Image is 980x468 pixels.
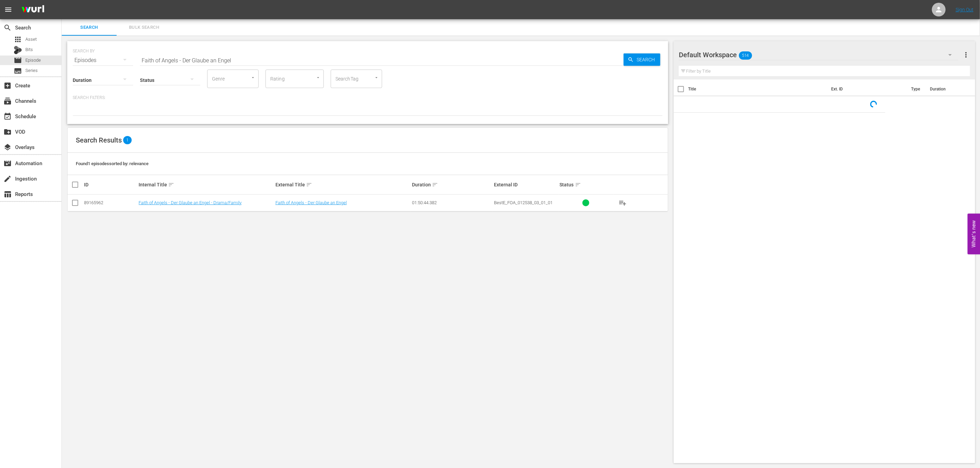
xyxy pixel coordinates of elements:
div: 01:50:44.382 [412,200,492,205]
button: playlist_add [614,195,631,211]
div: ID [84,182,137,187]
div: Episodes [73,51,133,70]
div: Internal Title [139,181,273,189]
button: Open Feedback Widget [968,214,980,255]
span: Overlays [3,143,12,151]
span: Create [3,82,12,90]
button: Open [315,74,321,81]
th: Duration [926,79,967,99]
span: Search [3,24,12,32]
button: Open [373,74,380,81]
a: Faith of Angels - Der Glaube an Engel [275,200,347,205]
span: Bits [25,46,33,53]
span: 1 [123,136,132,144]
th: Ext. ID [827,79,907,99]
th: Type [907,79,926,99]
span: more_vert [962,51,970,59]
div: External Title [275,181,410,189]
span: sort [306,182,312,188]
span: 514 [739,48,752,63]
span: Episode [14,56,22,64]
span: sort [168,182,174,188]
div: Status [560,181,612,189]
span: Reports [3,190,12,198]
img: ans4CAIJ8jUAAAAAAAAAAAAAAAAAAAAAAAAgQb4GAAAAAAAAAAAAAAAAAAAAAAAAJMjXAAAAAAAAAAAAAAAAAAAAAAAAgAT5G... [16,2,49,18]
span: playlist_add [618,199,627,207]
span: sort [575,182,581,188]
span: sort [432,182,438,188]
span: Ingestion [3,175,12,183]
span: VOD [3,128,12,136]
span: Automation [3,159,12,168]
span: Search [66,24,113,32]
div: 89165962 [84,200,137,205]
span: menu [4,5,12,14]
p: Search Filters: [73,95,663,101]
div: Default Workspace [679,45,958,64]
span: Series [25,67,38,74]
div: Bits [14,46,22,54]
div: External ID [494,182,557,187]
span: BestE_FOA_012538_03_01_01 [494,200,553,205]
span: Search Results [76,136,122,144]
span: Search [634,53,660,66]
span: Series [14,67,22,75]
a: Faith of Angels - Der Glaube an Engel - Drama/Family [139,200,241,205]
span: Channels [3,97,12,105]
span: Asset [14,35,22,44]
span: Found 1 episodes sorted by: relevance [76,161,149,166]
span: Schedule [3,112,12,121]
button: Search [624,53,660,66]
span: Asset [25,36,37,43]
div: Duration [412,181,492,189]
a: Sign Out [956,7,973,12]
span: Bulk Search [121,24,167,32]
button: more_vert [962,47,970,63]
button: Open [250,74,256,81]
span: Episode [25,57,41,64]
th: Title [688,79,827,99]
